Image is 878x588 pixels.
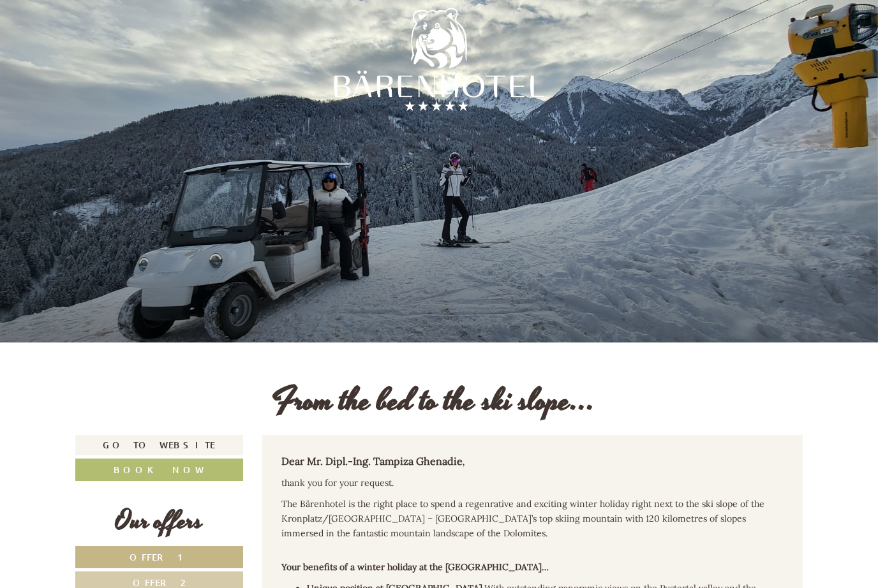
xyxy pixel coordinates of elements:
[272,384,595,419] h1: From the bed to the ski slope...
[75,435,243,455] a: Go to website
[281,498,764,539] span: The Bärenhotel is the right place to spend a regenrative and exciting winter holiday right next t...
[75,459,243,481] a: Book now
[130,551,189,563] span: Offer 1
[281,455,465,467] strong: Dear Mr. Dipl.-Ing. Tampiza Ghenadie
[281,561,549,573] strong: Your benefits of a winter holiday at the [GEOGRAPHIC_DATA]…
[75,503,243,540] div: Our offers
[281,477,394,489] span: thank you for your request.
[463,456,465,467] em: ,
